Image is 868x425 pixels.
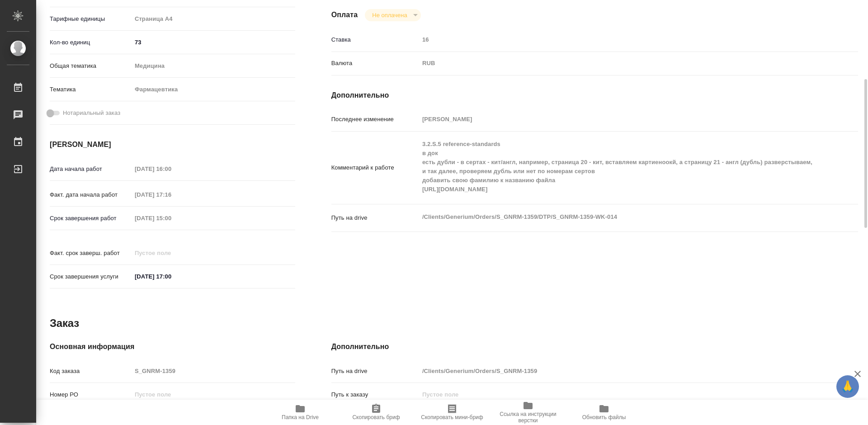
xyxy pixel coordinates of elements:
[50,341,295,352] h4: Основная информация
[132,364,295,378] input: Пустое поле
[132,82,295,97] div: Фармацевтика
[331,341,858,352] h4: Дополнительно
[331,163,419,172] p: Комментарий к работе
[490,400,566,425] button: Ссылка на инструкции верстки
[840,377,855,396] span: 🙏
[63,109,120,118] span: Нотариальный заказ
[132,58,295,74] div: Медицина
[331,9,358,20] h4: Оплата
[50,139,295,150] h4: [PERSON_NAME]
[50,14,132,24] p: Тарифные единицы
[331,115,419,124] p: Последнее изменение
[331,90,858,101] h4: Дополнительно
[132,212,211,225] input: Пустое поле
[419,56,814,71] div: RUB
[419,388,814,401] input: Пустое поле
[132,162,211,175] input: Пустое поле
[419,364,814,378] input: Пустое поле
[836,375,859,398] button: 🙏
[132,246,211,260] input: Пустое поле
[419,209,814,225] textarea: /Clients/Generium/Orders/S_GNRM-1359/DTP/S_GNRM-1359-WK-014
[50,214,132,223] p: Срок завершения работ
[132,188,211,201] input: Пустое поле
[331,59,419,68] p: Валюта
[495,411,561,424] span: Ссылка на инструкции верстки
[50,316,79,331] h2: Заказ
[331,35,419,44] p: Ставка
[338,400,414,425] button: Скопировать бриф
[352,414,400,420] span: Скопировать бриф
[50,249,132,258] p: Факт. срок заверш. работ
[50,85,132,94] p: Тематика
[419,33,814,46] input: Пустое поле
[50,61,132,71] p: Общая тематика
[566,400,642,425] button: Обновить файлы
[50,38,132,47] p: Кол-во единиц
[132,388,295,401] input: Пустое поле
[414,400,490,425] button: Скопировать мини-бриф
[132,36,295,49] input: ✎ Введи что-нибудь
[369,11,410,19] button: Не оплачена
[419,113,814,126] input: Пустое поле
[419,137,814,197] textarea: 3.2.S.5 reference-standards в док есть дубли - в сертах - кит/англ, например, страница 20 - кит, ...
[282,414,319,420] span: Папка на Drive
[50,165,132,174] p: Дата начала работ
[132,11,295,27] div: Страница А4
[331,367,419,376] p: Путь на drive
[50,390,132,399] p: Номер РО
[421,414,483,420] span: Скопировать мини-бриф
[331,390,419,399] p: Путь к заказу
[50,272,132,281] p: Срок завершения услуги
[132,270,211,283] input: ✎ Введи что-нибудь
[331,213,419,222] p: Путь на drive
[262,400,338,425] button: Папка на Drive
[365,9,420,21] div: Не оплачена
[50,190,132,199] p: Факт. дата начала работ
[50,367,132,376] p: Код заказа
[582,414,626,420] span: Обновить файлы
